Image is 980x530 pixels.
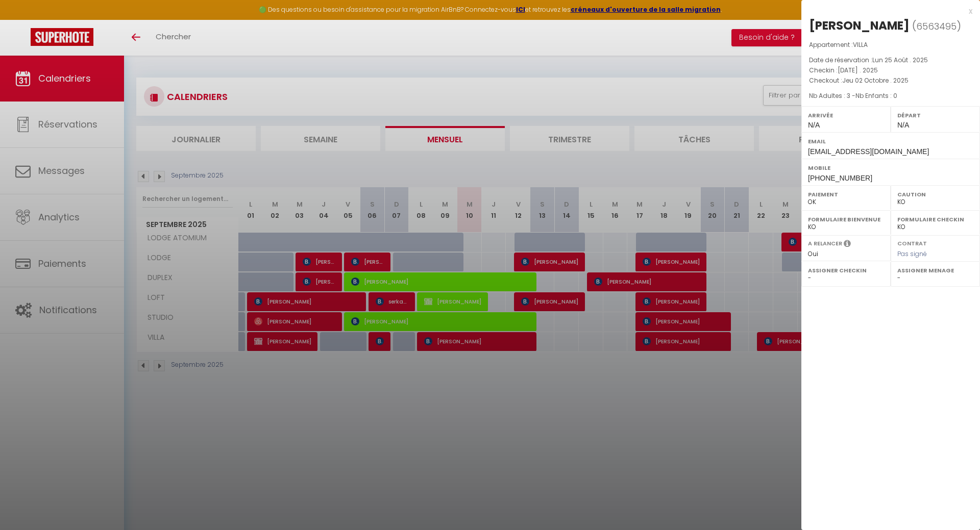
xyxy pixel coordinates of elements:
label: Départ [897,110,973,120]
label: A relancer [808,239,842,248]
label: Assigner Checkin [808,265,884,275]
label: Formulaire Checkin [897,214,973,224]
i: Sélectionner OUI si vous souhaiter envoyer les séquences de messages post-checkout [844,239,851,250]
span: 6563495 [916,20,957,33]
span: Nb Enfants : 0 [855,91,897,100]
span: Pas signé [897,249,927,258]
p: Date de réservation : [809,55,972,65]
span: [EMAIL_ADDRESS][DOMAIN_NAME] [808,147,929,156]
p: Checkin : [809,65,972,75]
span: [DATE] . 2025 [838,66,878,74]
span: ( ) [912,19,961,33]
label: Arrivée [808,110,884,120]
span: Nb Adultes : 3 - [809,91,897,100]
label: Caution [897,189,973,199]
label: Paiement [808,189,884,199]
span: [PHONE_NUMBER] [808,174,872,182]
p: Appartement : [809,40,972,50]
span: Lun 25 Août . 2025 [872,56,928,64]
label: Assigner Menage [897,265,973,275]
span: N/A [897,121,909,129]
div: x [801,5,972,17]
span: Jeu 02 Octobre . 2025 [842,76,909,85]
label: Formulaire Bienvenue [808,214,884,224]
button: Ouvrir le widget de chat LiveChat [8,4,39,35]
p: Checkout : [809,75,972,86]
label: Contrat [897,239,927,246]
label: Mobile [808,163,973,173]
div: [PERSON_NAME] [809,17,910,34]
label: Email [808,136,973,146]
span: VILLA [853,40,868,49]
span: N/A [808,121,820,129]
